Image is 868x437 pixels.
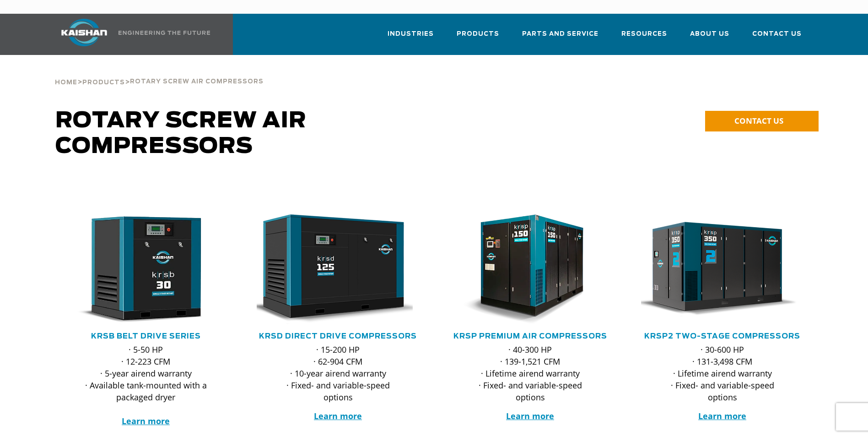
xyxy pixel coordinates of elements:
span: Rotary Screw Air Compressors [55,110,307,158]
p: · 15-200 HP · 62-904 CFM · 10-year airend warranty · Fixed- and variable-speed options [275,344,401,403]
a: Contact Us [752,22,802,53]
img: kaishan logo [50,19,119,46]
span: About Us [690,29,729,39]
a: Learn more [314,410,362,421]
a: KRSP Premium Air Compressors [453,333,607,340]
span: Home [55,80,77,86]
p: · 40-300 HP · 139-1,521 CFM · Lifetime airend warranty · Fixed- and variable-speed options [467,344,593,403]
a: Products [457,22,499,53]
span: Rotary Screw Air Compressors [130,79,264,85]
span: CONTACT US [734,115,783,126]
a: Learn more [122,415,170,426]
a: Home [55,78,77,86]
span: Products [457,29,499,39]
div: krsb30 [65,214,227,324]
span: Industries [388,29,434,39]
a: KRSD Direct Drive Compressors [259,333,417,340]
a: CONTACT US [705,111,819,131]
p: · 5-50 HP · 12-223 CFM · 5-year airend warranty · Available tank-mounted with a packaged dryer [83,344,209,427]
a: Resources [621,22,667,53]
div: krsp350 [641,214,804,324]
span: Contact Us [752,29,802,39]
img: krsb30 [58,214,221,324]
div: krsp150 [449,214,612,324]
a: Learn more [698,410,746,421]
a: KRSP2 Two-Stage Compressors [644,333,800,340]
div: krsd125 [257,214,420,324]
p: · 30-600 HP · 131-3,498 CFM · Lifetime airend warranty · Fixed- and variable-speed options [659,344,786,403]
span: Parts and Service [522,29,598,39]
img: Engineering the future [119,31,210,35]
img: krsd125 [250,214,413,324]
img: krsp150 [442,214,605,324]
a: About Us [690,22,729,53]
img: krsp350 [634,214,797,324]
a: Industries [388,22,434,53]
span: Products [82,80,125,86]
a: Products [82,78,125,86]
div: > > [55,55,264,90]
a: Parts and Service [522,22,598,53]
a: Learn more [506,410,554,421]
span: Resources [621,29,667,39]
a: Kaishan USA [50,14,212,55]
a: KRSB Belt Drive Series [91,333,201,340]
